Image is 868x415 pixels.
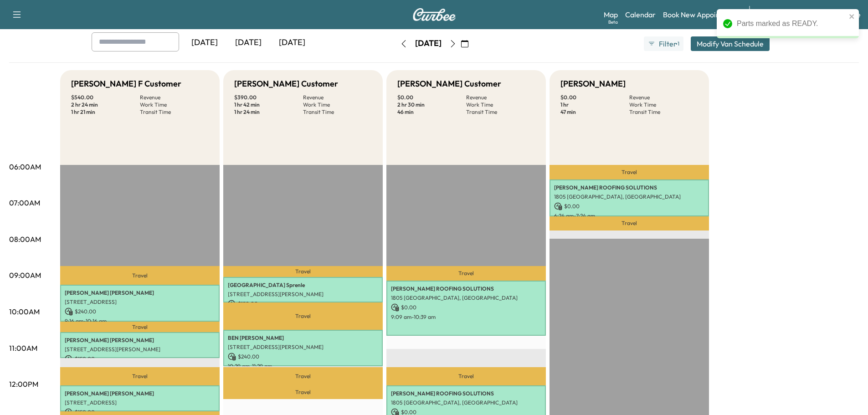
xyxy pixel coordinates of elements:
p: $ 0.00 [397,94,466,101]
p: 1805 [GEOGRAPHIC_DATA], [GEOGRAPHIC_DATA] [554,193,704,200]
p: 1805 [GEOGRAPHIC_DATA], [GEOGRAPHIC_DATA] [391,294,541,302]
h5: [PERSON_NAME] [560,77,626,90]
p: [PERSON_NAME] ROOFING SOLUTIONS [554,184,704,191]
p: Transit Time [629,108,698,116]
p: Travel [60,322,220,332]
p: 9:16 am - 10:16 am [65,318,215,325]
p: $ 540.00 [71,94,140,101]
p: BEN [PERSON_NAME] [228,334,378,342]
p: [PERSON_NAME] ROOFING SOLUTIONS [391,285,541,292]
h5: [PERSON_NAME] F Customer [71,77,181,90]
p: [GEOGRAPHIC_DATA] Sprenle [228,282,378,289]
p: Transit Time [303,108,372,116]
p: $ 0.00 [560,94,629,101]
p: 2 hr 24 min [71,101,140,108]
p: Travel [223,266,383,277]
div: [DATE] [183,32,226,53]
p: 1 hr 21 min [71,108,140,116]
p: 10:00AM [9,306,40,317]
p: Revenue [466,94,535,101]
a: Calendar [625,9,656,20]
div: [DATE] [270,32,314,53]
p: $ 0.00 [554,202,704,210]
p: Transit Time [140,108,209,116]
p: Revenue [140,94,209,101]
span: ● [675,41,677,46]
p: Travel [550,216,709,231]
p: 47 min [560,108,629,116]
p: [PERSON_NAME] [PERSON_NAME] [65,337,215,344]
p: Travel [60,266,220,285]
p: Work Time [629,101,698,108]
p: [STREET_ADDRESS] [65,298,215,306]
div: Parts marked as READY. [737,18,846,29]
img: Curbee Logo [412,8,456,21]
p: $ 0.00 [391,303,541,312]
p: Travel [386,266,546,281]
p: 06:00AM [9,161,41,172]
a: Book New Appointment [663,9,740,20]
p: 1805 [GEOGRAPHIC_DATA], [GEOGRAPHIC_DATA] [391,399,541,406]
button: Filter●1 [644,36,683,51]
p: Revenue [303,94,372,101]
p: Transit Time [466,108,535,116]
p: Work Time [140,101,209,108]
p: 9:09 am - 10:39 am [391,313,541,321]
h5: [PERSON_NAME] Customer [397,77,501,90]
p: [STREET_ADDRESS][PERSON_NAME] [228,291,378,298]
p: 07:00AM [9,197,40,208]
h5: [PERSON_NAME] Customer [234,77,338,90]
p: 1 hr 42 min [234,101,303,108]
p: [PERSON_NAME] ROOFING SOLUTIONS [391,390,541,397]
p: 46 min [397,108,466,116]
p: $ 240.00 [65,307,215,316]
p: 12:00PM [9,379,38,389]
p: Revenue [629,94,698,101]
p: Work Time [466,101,535,108]
p: 2 hr 30 min [397,101,466,108]
p: 10:29 am - 11:29 am [228,363,378,370]
p: Travel [223,302,383,329]
p: 08:00AM [9,234,41,245]
div: Beta [608,19,618,26]
p: $ 150.00 [228,300,378,308]
p: 09:00AM [9,270,41,281]
div: [DATE] [226,32,270,53]
p: Travel [223,385,383,399]
button: Modify Van Schedule [691,36,770,51]
div: [DATE] [415,38,442,49]
p: 1 hr [560,101,629,108]
p: [PERSON_NAME] [PERSON_NAME] [65,390,215,397]
p: $ 240.00 [228,353,378,361]
p: [PERSON_NAME] [PERSON_NAME] [65,289,215,297]
span: Filter [659,38,675,49]
p: [STREET_ADDRESS] [65,399,215,406]
p: [STREET_ADDRESS][PERSON_NAME] [65,346,215,353]
p: Travel [60,367,220,385]
p: Travel [550,165,709,179]
p: Work Time [303,101,372,108]
p: 6:24 am - 7:24 am [554,212,704,220]
a: MapBeta [604,9,618,20]
p: Travel [386,367,546,385]
button: close [849,13,855,20]
p: 11:00AM [9,343,37,354]
p: Travel [223,367,383,385]
p: $ 150.00 [65,355,215,363]
p: 1 hr 24 min [234,108,303,116]
p: [STREET_ADDRESS][PERSON_NAME] [228,343,378,351]
span: 1 [678,40,679,47]
p: $ 390.00 [234,94,303,101]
